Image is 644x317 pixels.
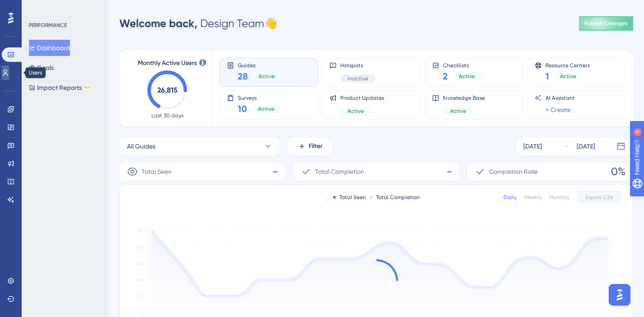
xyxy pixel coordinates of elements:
span: Export CSV [585,194,614,201]
div: [DATE] [523,141,542,152]
span: Surveys [238,94,282,101]
button: Impact ReportsBETA [29,79,92,96]
span: Knowledge Base [443,94,485,102]
span: Inactive [348,75,368,82]
span: Active [459,73,475,80]
span: 2 [443,70,448,83]
span: 10 [238,103,247,115]
div: Total Seen [333,194,366,201]
span: Total Seen [141,166,172,177]
span: Publish Changes [584,20,628,27]
span: Active [560,73,576,80]
a: + Create [545,104,571,115]
div: Daily [503,194,517,201]
div: 3 [63,5,66,12]
span: Total Completion [315,166,364,177]
div: PERFORMANCE [29,22,67,29]
span: All Guides [127,141,155,152]
div: Design Team 👋 [119,16,277,31]
div: [DATE] [577,141,595,152]
button: Goals [29,60,54,76]
button: Dashboard [29,40,70,56]
span: AI Assistant [545,94,575,102]
button: Filter [287,137,333,155]
span: Resource Centers [545,62,590,68]
span: 1 [545,70,549,83]
span: Active [258,105,274,112]
span: - [273,164,278,179]
span: 0% [611,164,625,179]
button: Export CSV [577,190,622,205]
span: Monthly Active Users [138,58,197,69]
span: Product Updates [340,94,384,102]
div: Total Completion [370,194,420,201]
span: Guides [238,62,282,68]
span: Active [450,107,466,115]
span: Completion Rate [489,166,538,177]
text: 26,815 [157,86,178,94]
span: 28 [238,70,248,83]
iframe: UserGuiding AI Assistant Launcher [606,281,633,308]
span: Last 30 days [151,112,183,119]
span: Need Help? [21,2,56,13]
span: - [447,164,452,179]
span: Active [348,107,364,115]
div: Weekly [524,194,542,201]
span: Checklists [443,62,482,68]
div: BETA [84,85,92,90]
button: Publish Changes [579,16,633,31]
span: Active [259,73,275,80]
div: Monthly [549,194,569,201]
button: All Guides [119,137,280,155]
span: Welcome back, [119,17,197,30]
span: Filter [309,141,323,152]
span: Hotspots [340,62,376,69]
